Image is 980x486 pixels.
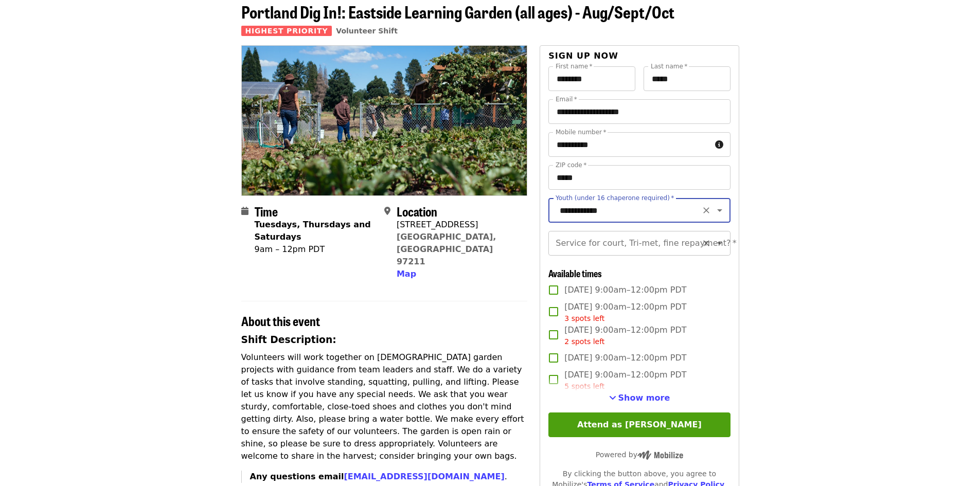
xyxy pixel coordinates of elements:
span: Map [397,269,416,279]
i: circle-info icon [715,140,723,150]
button: Attend as [PERSON_NAME] [548,412,730,437]
span: [DATE] 9:00am–12:00pm PDT [564,301,686,324]
input: Mobile number [548,132,710,157]
span: 5 spots left [564,382,604,390]
strong: Tuesdays, Thursdays and Saturdays [255,220,371,242]
div: 9am – 12pm PDT [255,243,376,256]
strong: Shift Description: [241,334,336,345]
span: Time [255,202,278,220]
i: calendar icon [241,206,248,216]
button: Open [712,236,727,250]
span: About this event [241,312,320,330]
label: Last name [651,63,687,69]
img: Powered by Mobilize [637,451,683,460]
span: Powered by [596,451,683,459]
span: Location [397,202,437,220]
label: ZIP code [556,162,586,168]
i: map-marker-alt icon [384,206,390,216]
label: First name [556,63,593,69]
button: Open [712,203,727,218]
span: Sign up now [548,51,618,61]
span: [DATE] 9:00am–12:00pm PDT [564,352,686,364]
button: Clear [699,203,714,218]
p: . [250,471,528,483]
button: Map [397,268,416,280]
span: 2 spots left [564,337,604,346]
input: First name [548,66,635,91]
a: [EMAIL_ADDRESS][DOMAIN_NAME] [344,472,504,481]
label: Email [556,96,577,102]
strong: Any questions email [250,472,505,481]
button: See more timeslots [609,392,670,404]
input: Email [548,99,730,124]
input: Last name [644,66,730,91]
label: Mobile number [556,129,606,135]
input: ZIP code [548,165,730,190]
span: [DATE] 9:00am–12:00pm PDT [564,284,686,296]
label: Youth (under 16 chaperone required) [556,195,674,201]
span: [DATE] 9:00am–12:00pm PDT [564,369,686,392]
a: [GEOGRAPHIC_DATA], [GEOGRAPHIC_DATA] 97211 [397,232,496,266]
div: [STREET_ADDRESS] [397,219,519,231]
a: Volunteer Shift [336,27,398,35]
button: Clear [699,236,714,250]
span: Highest Priority [241,26,332,36]
span: Available times [548,266,602,280]
span: [DATE] 9:00am–12:00pm PDT [564,324,686,347]
img: Portland Dig In!: Eastside Learning Garden (all ages) - Aug/Sept/Oct organized by Oregon Food Bank [242,46,527,195]
p: Volunteers will work together on [DEMOGRAPHIC_DATA] garden projects with guidance from team leade... [241,351,528,462]
span: 3 spots left [564,314,604,322]
span: Show more [618,393,670,403]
